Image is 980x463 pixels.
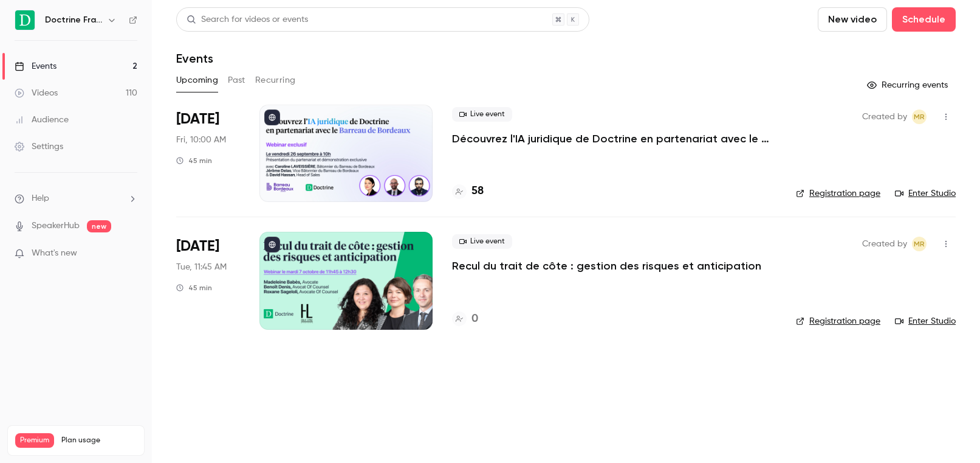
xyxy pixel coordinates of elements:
li: help-dropdown-opener [15,192,137,205]
h4: 58 [471,183,484,200]
span: Marguerite Rubin de Cervens [912,237,927,251]
div: Sep 26 Fri, 10:00 AM (Europe/Paris) [176,105,240,202]
span: Marguerite Rubin de Cervens [912,110,927,124]
div: Audience [15,114,69,126]
span: Plan usage [61,436,137,445]
div: Settings [15,141,63,153]
a: Recul du trait de côte : gestion des risques et anticipation [452,259,761,273]
a: SpeakerHub [32,220,80,232]
span: Premium [15,433,54,448]
h1: Events [176,51,213,66]
span: MR [914,110,925,124]
h6: Doctrine France [45,14,102,26]
span: Tue, 11:45 AM [176,261,227,273]
a: 58 [452,183,484,200]
button: New video [818,7,887,32]
span: What's new [32,247,77,260]
span: Help [32,192,49,205]
button: Recurring [255,71,296,90]
span: MR [914,237,925,251]
iframe: Noticeable Trigger [123,248,137,259]
a: Registration page [796,187,880,200]
a: Découvrez l'IA juridique de Doctrine en partenariat avec le Barreau de Bordeaux [452,131,776,146]
span: [DATE] [176,110,219,129]
button: Recurring events [862,75,956,95]
div: Videos [15,87,58,99]
a: Registration page [796,315,880,327]
a: Enter Studio [895,315,956,327]
span: [DATE] [176,237,219,256]
div: 45 min [176,283,212,293]
button: Upcoming [176,71,218,90]
div: Oct 7 Tue, 11:45 AM (Europe/Paris) [176,232,240,329]
img: Doctrine France [15,10,35,30]
span: Fri, 10:00 AM [176,134,226,146]
button: Schedule [892,7,956,32]
h4: 0 [471,311,478,327]
span: Live event [452,234,512,249]
span: Live event [452,107,512,122]
span: new [87,220,111,232]
span: Created by [862,237,907,251]
div: 45 min [176,156,212,165]
button: Past [228,71,245,90]
a: 0 [452,311,478,327]
div: Events [15,60,57,72]
div: Search for videos or events [187,13,308,26]
span: Created by [862,110,907,124]
a: Enter Studio [895,187,956,200]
